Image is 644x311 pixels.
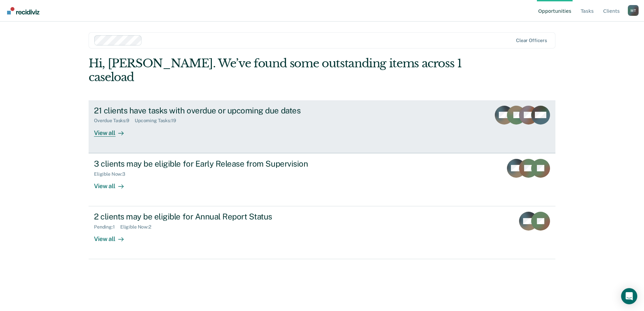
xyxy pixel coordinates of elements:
[94,171,131,177] div: Eligible Now : 3
[94,159,330,169] div: 3 clients may be eligible for Early Release from Supervision
[94,118,135,124] div: Overdue Tasks : 9
[621,288,637,304] div: Open Intercom Messenger
[7,7,39,14] img: Recidiviz
[120,224,157,230] div: Eligible Now : 2
[628,5,639,16] button: Profile dropdown button
[135,118,182,124] div: Upcoming Tasks : 19
[89,206,555,259] a: 2 clients may be eligible for Annual Report StatusPending:1Eligible Now:2View all
[94,124,132,137] div: View all
[89,153,555,206] a: 3 clients may be eligible for Early Release from SupervisionEligible Now:3View all
[94,106,330,115] div: 21 clients have tasks with overdue or upcoming due dates
[516,38,547,43] div: Clear officers
[628,5,639,16] div: M T
[89,57,462,84] div: Hi, [PERSON_NAME]. We’ve found some outstanding items across 1 caseload
[89,100,555,153] a: 21 clients have tasks with overdue or upcoming due datesOverdue Tasks:9Upcoming Tasks:19View all
[94,212,330,221] div: 2 clients may be eligible for Annual Report Status
[94,177,132,190] div: View all
[94,230,132,243] div: View all
[94,224,120,230] div: Pending : 1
